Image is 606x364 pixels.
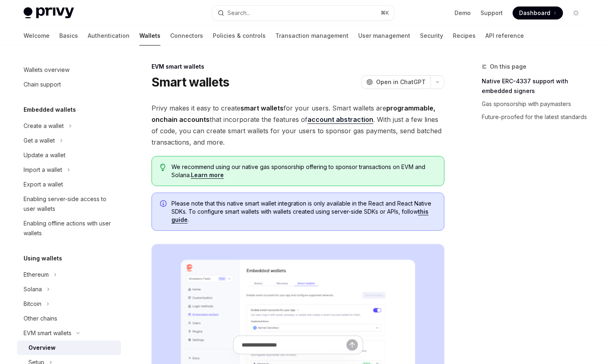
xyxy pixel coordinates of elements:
div: Bitcoin [24,299,41,309]
a: Support [480,9,503,17]
h5: Embedded wallets [24,105,76,115]
div: Import a wallet [24,165,62,175]
img: light logo [24,7,74,19]
a: Policies & controls [213,26,266,45]
a: Export a wallet [17,177,121,192]
a: Transaction management [275,26,348,45]
a: Authentication [88,26,130,45]
strong: smart wallets [240,104,284,112]
span: Privy makes it easy to create for your users. Smart wallets are that incorporate the features of ... [151,102,444,148]
a: Native ERC-4337 support with embedded signers [482,75,589,97]
div: EVM smart wallets [24,328,71,338]
div: Enabling server-side access to user wallets [24,194,116,214]
div: Search... [227,8,250,18]
h5: Using wallets [24,253,62,263]
div: EVM smart wallets [151,63,444,71]
a: Dashboard [513,6,563,19]
a: Wallets overview [17,63,121,77]
div: Ethereum [24,270,49,279]
button: Search...⌘K [212,6,394,20]
a: Demo [454,9,471,17]
div: Get a wallet [24,136,55,145]
a: account abstraction [307,115,373,124]
a: Chain support [17,77,121,92]
a: Welcome [24,26,50,45]
a: User management [358,26,410,45]
a: Learn more [191,171,224,179]
svg: Info [160,200,168,208]
a: API reference [485,26,524,45]
a: Enabling offline actions with user wallets [17,216,121,240]
a: Update a wallet [17,148,121,162]
a: Gas sponsorship with paymasters [482,97,589,110]
a: Overview [17,340,121,355]
span: Dashboard [519,9,550,17]
a: Future-proofed for the latest standards [482,110,589,123]
a: Wallets [139,26,160,45]
div: Other chains [24,314,57,323]
button: Toggle dark mode [569,6,582,19]
span: On this page [490,62,526,71]
a: Other chains [17,311,121,326]
a: Connectors [170,26,203,45]
div: Overview [28,343,56,353]
button: Open in ChatGPT [361,75,431,89]
div: Enabling offline actions with user wallets [24,219,116,238]
svg: Tip [160,164,166,171]
span: We recommend using our native gas sponsorship offering to sponsor transactions on EVM and Solana. [171,163,436,179]
div: Wallets overview [24,65,69,75]
div: Chain support [24,80,61,89]
button: Send message [346,339,358,351]
div: Export a wallet [24,180,63,189]
div: Create a wallet [24,121,64,131]
a: Enabling server-side access to user wallets [17,192,121,216]
a: Basics [59,26,78,45]
span: Open in ChatGPT [376,78,426,86]
span: ⌘ K [381,10,389,16]
a: Security [420,26,443,45]
a: Recipes [453,26,476,45]
span: Please note that this native smart wallet integration is only available in the React and React Na... [171,199,436,224]
div: Solana [24,284,42,294]
div: Update a wallet [24,150,65,160]
h1: Smart wallets [151,75,229,89]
